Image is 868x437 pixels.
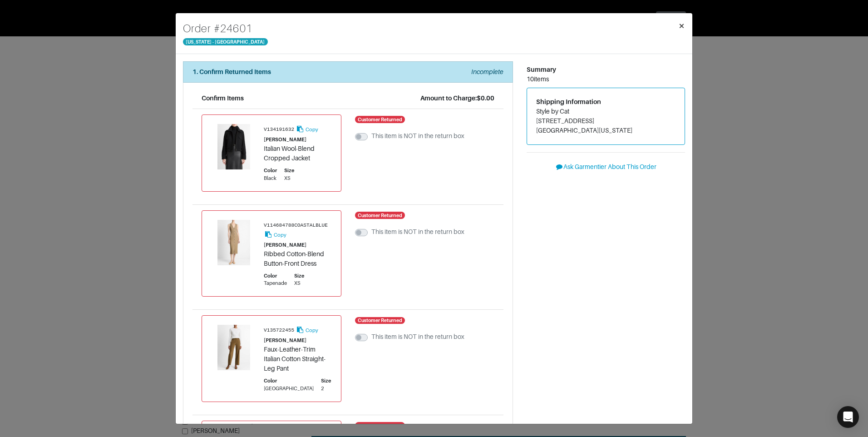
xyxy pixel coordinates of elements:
div: Italian Wool-Blend Cropped Jacket [264,144,332,163]
div: Size [294,272,304,280]
div: XS [294,279,304,287]
address: Style by Cat [STREET_ADDRESS] [GEOGRAPHIC_DATA][US_STATE] [536,107,676,135]
small: Copy [274,232,286,238]
span: Customer Returned [355,317,405,324]
small: Copy [306,328,318,333]
button: Copy [296,325,319,335]
div: Size [321,377,331,385]
div: Size [284,167,294,174]
small: V134191632 [264,127,294,132]
div: XS [284,174,294,182]
div: Summary [527,65,685,74]
label: This item is NOT in the return box [371,131,464,141]
div: Color [264,377,314,385]
label: This item is NOT in the return box [371,332,464,342]
small: [PERSON_NAME] [264,242,306,248]
button: Copy [296,124,319,134]
small: [PERSON_NAME] [264,338,306,343]
div: Ribbed Cotton-Blend Button-Front Dress [264,249,332,268]
div: Black [264,174,277,182]
div: Confirm Items [202,94,244,103]
div: 2 [321,385,331,392]
div: Color [264,272,287,280]
small: Copy [306,127,318,132]
div: Color [264,167,277,174]
span: Customer Returned [355,116,405,123]
img: Product [211,325,256,370]
div: Tapenade [264,279,287,287]
span: Customer Returned [355,422,405,429]
small: V135722455 [264,328,294,333]
strong: 1. Confirm Returned Items [192,68,271,75]
small: [PERSON_NAME] [264,137,306,142]
span: × [678,20,685,32]
img: Product [211,220,256,265]
small: V114684788COASTALBLUE [264,223,328,228]
button: Copy [264,229,287,240]
div: [GEOGRAPHIC_DATA] [264,385,314,392]
em: Incomplete [471,68,503,75]
span: Shipping Information [536,98,601,105]
img: Product [211,124,256,169]
span: [US_STATE] - [GEOGRAPHIC_DATA] [183,38,268,45]
button: Ask Garmentier About This Order [527,160,685,174]
label: This item is NOT in the return box [371,227,464,237]
button: Close [671,13,692,39]
div: Amount to Charge: $0.00 [420,94,494,103]
div: 10 items [527,74,685,84]
div: Open Intercom Messenger [837,406,859,428]
span: Customer Returned [355,212,405,219]
div: Faux-Leather-Trim Italian Cotton Straight-Leg Pant [264,345,332,373]
h4: Order # 24601 [183,20,268,37]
